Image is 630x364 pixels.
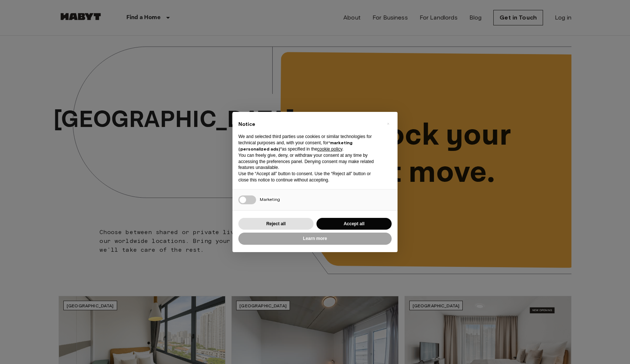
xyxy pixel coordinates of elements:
a: cookie policy [317,146,342,152]
p: We and selected third parties use cookies or similar technologies for technical purposes and, wit... [238,134,380,152]
strong: “marketing (personalized ads)” [238,140,353,152]
span: × [387,119,389,128]
button: Close this notice [382,118,394,130]
p: Use the “Accept all” button to consent. Use the “Reject all” button or close this notice to conti... [238,171,380,183]
p: You can freely give, deny, or withdraw your consent at any time by accessing the preferences pane... [238,152,380,171]
button: Learn more [238,233,392,245]
h2: Notice [238,121,380,128]
button: Accept all [316,218,392,230]
span: Marketing [260,197,280,202]
button: Reject all [238,218,314,230]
